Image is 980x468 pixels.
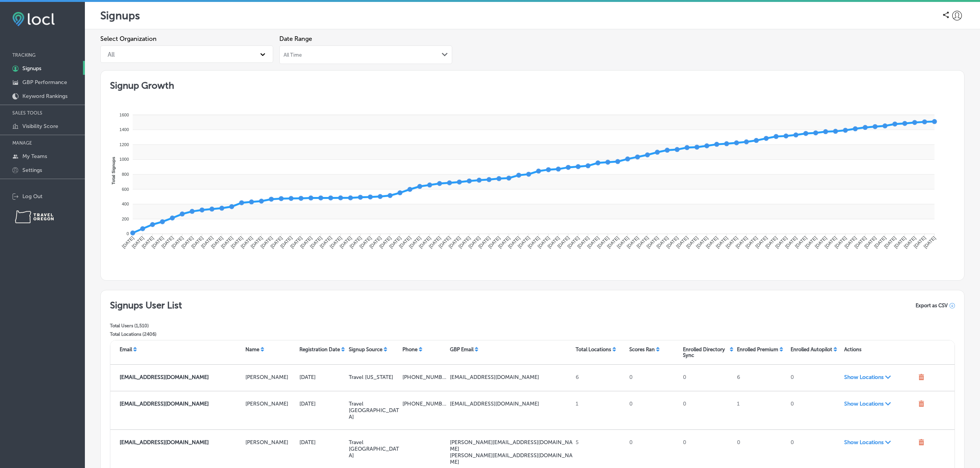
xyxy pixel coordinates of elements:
[339,235,353,249] tspan: [DATE]
[517,235,531,249] tspan: [DATE]
[299,374,346,380] p: [DATE]
[245,374,296,380] p: Lily Crisp
[180,235,194,249] tspan: [DATE]
[349,439,399,459] p: Travel [GEOGRAPHIC_DATA]
[358,235,373,249] tspan: [DATE]
[161,235,175,249] tspan: [DATE]
[120,157,129,162] tspan: 1000
[458,235,472,249] tspan: [DATE]
[626,235,640,249] tspan: [DATE]
[122,202,129,206] tspan: 400
[853,235,868,249] tspan: [DATE]
[507,235,521,249] tspan: [DATE]
[402,347,417,352] p: Phone
[754,235,769,249] tspan: [DATE]
[863,235,878,249] tspan: [DATE]
[843,235,858,249] tspan: [DATE]
[190,235,204,249] tspan: [DATE]
[200,235,214,249] tspan: [DATE]
[745,235,759,249] tspan: [DATE]
[171,235,185,249] tspan: [DATE]
[438,235,452,249] tspan: [DATE]
[794,235,808,249] tspan: [DATE]
[448,235,462,249] tspan: [DATE]
[110,80,955,91] h2: Signup Growth
[110,332,182,337] p: Total Locations ( 2406 )
[680,371,733,385] div: 0
[918,374,924,382] span: Remove user from your referral organization.
[22,193,42,200] p: Log Out
[725,235,739,249] tspan: [DATE]
[120,374,242,380] p: lily.crisp@juniperpreserve.com
[22,123,58,130] p: Visibility Score
[402,401,447,407] p: [PHONE_NUMBER]
[635,235,650,249] tspan: [DATE]
[734,371,787,385] div: 6
[695,235,710,249] tspan: [DATE]
[450,439,573,452] p: geoff@nossacoffee.com
[329,235,343,249] tspan: [DATE]
[245,439,296,446] p: Skye Schoedel
[824,235,838,249] tspan: [DATE]
[626,371,680,385] div: 0
[22,153,47,160] p: My Teams
[734,397,787,423] div: 1
[15,210,54,223] img: Travel Oregon
[791,347,832,352] p: Enrolled Autopilot
[883,235,897,249] tspan: [DATE]
[368,235,383,249] tspan: [DATE]
[250,235,264,249] tspan: [DATE]
[844,374,916,380] span: Show Locations
[774,235,789,249] tspan: [DATE]
[497,235,511,249] tspan: [DATE]
[814,235,828,249] tspan: [DATE]
[279,35,452,42] label: Date Range
[596,235,610,249] tspan: [DATE]
[122,187,129,192] tspan: 600
[22,65,41,72] p: Signups
[547,235,561,249] tspan: [DATE]
[402,374,447,380] p: [PHONE_NUMBER]
[573,397,626,423] div: 1
[576,347,611,352] p: Total Locations
[150,235,165,249] tspan: [DATE]
[527,235,541,249] tspan: [DATE]
[576,235,591,249] tspan: [DATE]
[787,397,841,423] div: 0
[675,235,689,249] tspan: [DATE]
[108,51,115,58] div: All
[388,235,402,249] tspan: [DATE]
[683,347,728,358] p: Enrolled Directory Sync
[656,235,670,249] tspan: [DATE]
[279,235,294,249] tspan: [DATE]
[349,347,382,352] p: Signup Source
[918,439,924,447] span: Remove user from your referral organization.
[378,235,392,249] tspan: [DATE]
[141,235,155,249] tspan: [DATE]
[784,235,798,249] tspan: [DATE]
[120,401,209,407] strong: [EMAIL_ADDRESS][DOMAIN_NAME]
[787,371,841,385] div: 0
[110,300,182,311] h2: Signups User List
[487,235,502,249] tspan: [DATE]
[450,374,573,380] p: lily.crisp@juniperpreserve.com
[349,374,399,380] p: Travel [US_STATE]
[131,235,145,249] tspan: [DATE]
[12,12,55,26] img: fda3e92497d09a02dc62c9cd864e3231.png
[22,93,68,99] p: Keyword Rankings
[120,113,129,117] tspan: 1600
[629,347,655,352] p: Scores Ran
[685,235,700,249] tspan: [DATE]
[120,142,129,147] tspan: 1200
[349,401,399,420] p: Travel [GEOGRAPHIC_DATA]
[120,401,242,407] p: kitty@fielddaybb.com
[260,235,274,249] tspan: [DATE]
[398,235,412,249] tspan: [DATE]
[467,235,482,249] tspan: [DATE]
[606,235,620,249] tspan: [DATE]
[923,235,937,249] tspan: [DATE]
[626,397,680,423] div: 0
[230,235,244,249] tspan: [DATE]
[100,35,273,42] label: Select Organization
[110,323,182,328] p: Total Users ( 1,510 )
